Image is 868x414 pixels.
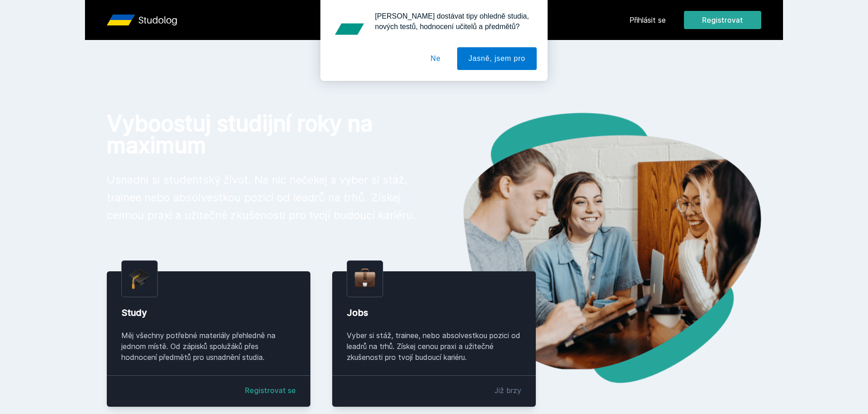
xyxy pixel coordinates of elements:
[347,330,521,363] div: Vyber si stáž, trainee, nebo absolvestkou pozici od leadrů na trhů. Získej cenou praxi a užitečné...
[129,268,150,289] img: graduation-cap.png
[331,11,368,47] img: notification icon
[457,47,537,70] button: Jasně, jsem pro
[121,306,296,319] div: Study
[434,113,761,383] img: hero.png
[245,385,296,396] a: Registrovat se
[354,266,375,289] img: briefcase.png
[347,306,521,319] div: Jobs
[368,11,537,32] div: [PERSON_NAME] dostávat tipy ohledně studia, nových testů, hodnocení učitelů a předmětů?
[107,171,419,224] p: Usnadni si studentský život. Na nic nečekej a vyber si stáž, trainee nebo absolvestkou pozici od ...
[121,330,296,363] div: Měj všechny potřebné materiály přehledně na jednom místě. Od zápisků spolužáků přes hodnocení pře...
[107,113,419,156] h1: Vyboostuj studijní roky na maximum
[494,385,521,396] div: Již brzy
[419,47,452,70] button: Ne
